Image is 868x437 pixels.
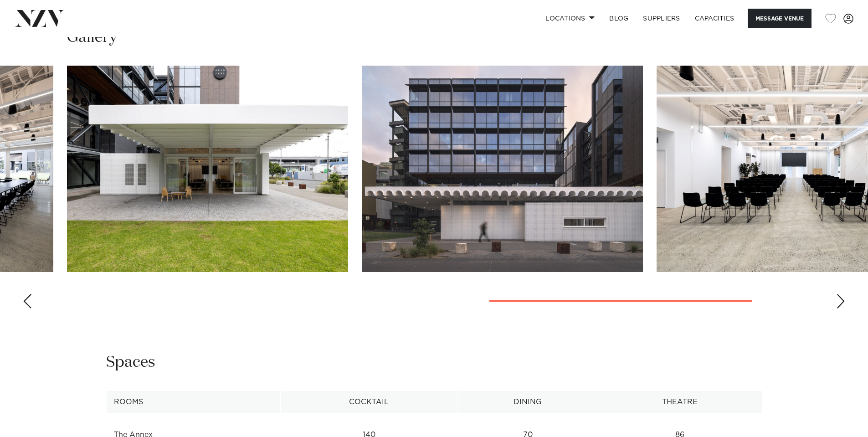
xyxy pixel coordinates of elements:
[457,391,598,413] th: Dining
[636,9,687,28] a: SUPPLIERS
[748,9,812,28] button: Message Venue
[106,391,280,413] th: Rooms
[106,352,155,373] h2: Spaces
[688,9,742,28] a: Capacities
[15,10,64,26] img: nzv-logo.png
[602,9,636,28] a: BLOG
[362,66,643,272] swiper-slide: 6 / 7
[598,391,762,413] th: Theatre
[67,66,348,272] swiper-slide: 5 / 7
[280,391,457,413] th: Cocktail
[538,9,602,28] a: Locations
[67,27,117,48] h2: Gallery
